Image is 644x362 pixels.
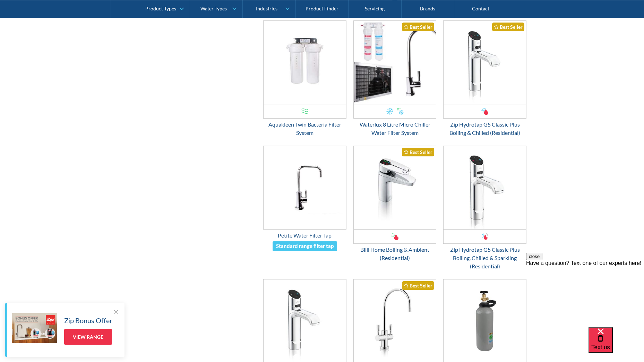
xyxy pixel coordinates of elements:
div: Waterlux 8 Litre Micro Chiller Water Filter System [353,120,437,137]
h5: Zip Bonus Offer [64,315,112,326]
div: Billi Home Boiling & Ambient (Residential) [353,245,437,262]
a: Zip Hydrotap G5 Classic Plus Boiling, Chilled & Sparkling (Residential)Zip Hydrotap G5 Classic Pl... [443,146,526,270]
img: Petite Water Filter Tap [264,146,346,229]
div: Product Types [145,6,176,11]
img: Zip Hydrotap G5 Classic Plus Boiling & Chilled (Residential) [444,21,526,104]
div: Best Seller [402,148,434,156]
div: Standard range filter tap [276,242,334,250]
img: Waterlux 8 Litre Micro Chiller Water Filter System [354,21,436,104]
iframe: podium webchat widget bubble [589,327,644,362]
div: Best Seller [492,23,524,31]
a: Waterlux 8 Litre Micro Chiller Water Filter SystemBest SellerWaterlux 8 Litre Micro Chiller Water... [353,20,437,137]
div: Zip Hydrotap G5 Classic Plus Boiling & Chilled (Residential) [443,120,526,137]
a: Zip Hydrotap G5 Classic Plus Boiling & Chilled (Residential)Best SellerZip Hydrotap G5 Classic Pl... [443,20,526,137]
div: Zip Hydrotap G5 Classic Plus Boiling, Chilled & Sparkling (Residential) [443,245,526,270]
a: View Range [64,329,112,345]
div: Industries [256,6,277,11]
a: Billi Home Boiling & Ambient (Residential)Best SellerBilli Home Boiling & Ambient (Residential) [353,146,437,262]
img: Billi Home Boiling & Ambient (Residential) [354,146,436,229]
div: Best Seller [402,23,434,31]
a: Aquakleen Twin Bacteria Filter SystemAquakleen Twin Bacteria Filter System [263,20,346,137]
div: Water Types [200,6,227,11]
div: Aquakleen Twin Bacteria Filter System [263,120,346,137]
div: Best Seller [402,281,434,290]
a: Petite Water Filter TapPetite Water Filter TapStandard range filter tap [263,146,346,251]
img: Aquakleen Twin Bacteria Filter System [264,21,346,104]
img: Zip Hydrotap G5 Classic Plus Boiling, Chilled & Sparkling (Residential) [444,146,526,229]
img: Zip Bonus Offer [12,313,57,343]
div: Petite Water Filter Tap [263,231,346,240]
iframe: podium webchat widget prompt [526,253,644,336]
